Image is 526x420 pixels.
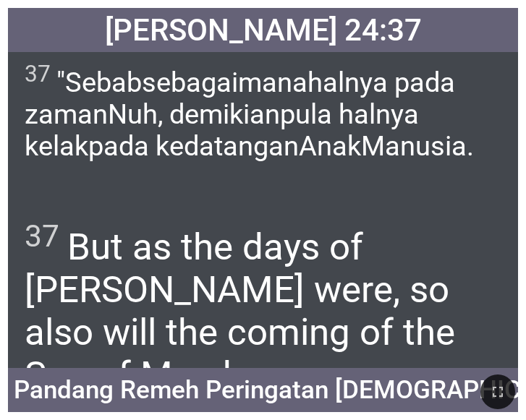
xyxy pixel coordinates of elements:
[25,61,501,162] span: "Sebab
[25,218,501,396] span: But as the days of [PERSON_NAME] were, so also will the coming of the Son of Man be.
[25,98,474,162] wg3779: pula halnya kelak
[299,130,474,162] wg3952: Anak
[25,98,474,162] wg3575: , demikian
[25,218,59,254] sup: 37
[25,98,474,162] wg2250: Nuh
[25,61,51,87] sup: 37
[25,67,474,162] wg1063: sebagaimana
[105,12,422,48] span: [PERSON_NAME] 24:37
[467,130,474,162] wg444: .
[25,67,474,162] wg5618: halnya pada zaman
[88,130,474,162] wg1510: pada kedatangan
[361,130,474,162] wg5207: Manusia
